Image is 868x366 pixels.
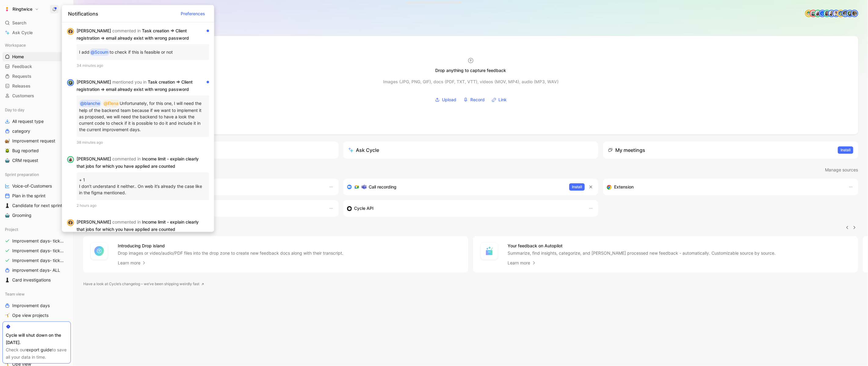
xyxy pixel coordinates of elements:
img: avatar [68,157,73,162]
span: mentioned you in [112,79,146,84]
img: avatar [68,29,73,34]
img: avatar [68,80,73,85]
div: [PERSON_NAME] Task creation => Client registration => email already exist with wrong password [77,27,204,42]
div: 34 minutes ago [77,63,209,69]
span: Preferences [181,10,205,17]
div: avatar[PERSON_NAME] commented in Task creation => Client registration => email already exist with... [62,22,214,74]
div: @Elena [104,100,118,107]
div: [PERSON_NAME] Task creation => Client registration => email already exist with wrong password [77,78,204,93]
div: [PERSON_NAME] Income limit - explain clearly that jobs for which you have applied are counted [77,155,204,170]
span: commented in [112,156,141,161]
span: Notifications [68,10,98,17]
p: Unfortunately, for this one, I will need the help of the backend team because if we want to imple... [79,98,207,135]
img: avatar [68,220,73,225]
div: @blanche [80,100,100,107]
p: + 1 I don’t understand it neither.. On web it’s already the case like in the figma mentioned. [79,175,207,198]
span: commented in [112,219,141,224]
p: I add to check if this is feasible or not [79,47,207,58]
div: avatar[PERSON_NAME] mentioned you in Task creation => Client registration => email already exist ... [62,74,214,150]
div: avatar[PERSON_NAME] commented in Income limit - explain clearly that jobs for which you have appl... [62,150,214,213]
button: Preferences [178,9,208,18]
div: [PERSON_NAME] Income limit - explain clearly that jobs for which you have applied are counted [77,218,204,233]
div: 38 minutes ago [77,139,209,145]
div: avatar[PERSON_NAME] commented in Income limit - explain clearly that jobs for which you have appl... [62,213,214,316]
div: @Scoum [91,48,108,56]
span: commented in [112,28,141,33]
div: 2 hours ago [77,203,209,209]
